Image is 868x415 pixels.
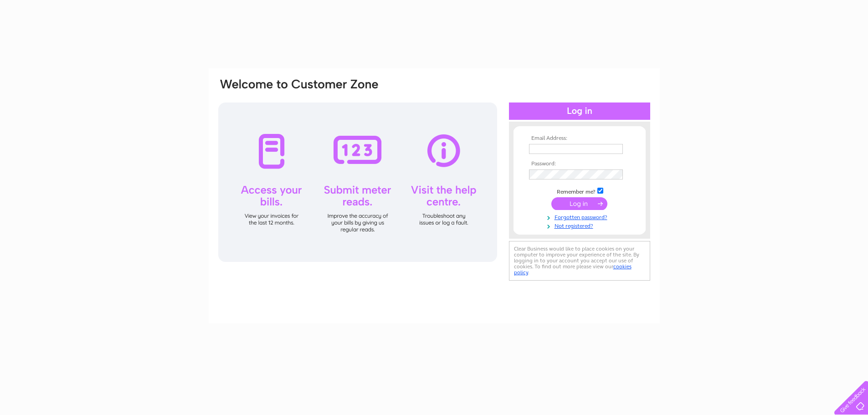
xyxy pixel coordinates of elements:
input: Submit [551,197,607,210]
a: Forgotten password? [529,212,632,221]
div: Clear Business would like to place cookies on your computer to improve your experience of the sit... [509,241,650,281]
th: Email Address: [527,135,632,142]
th: Password: [527,161,632,167]
a: cookies policy [514,263,632,276]
td: Remember me? [527,186,632,195]
a: Not registered? [529,221,632,230]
